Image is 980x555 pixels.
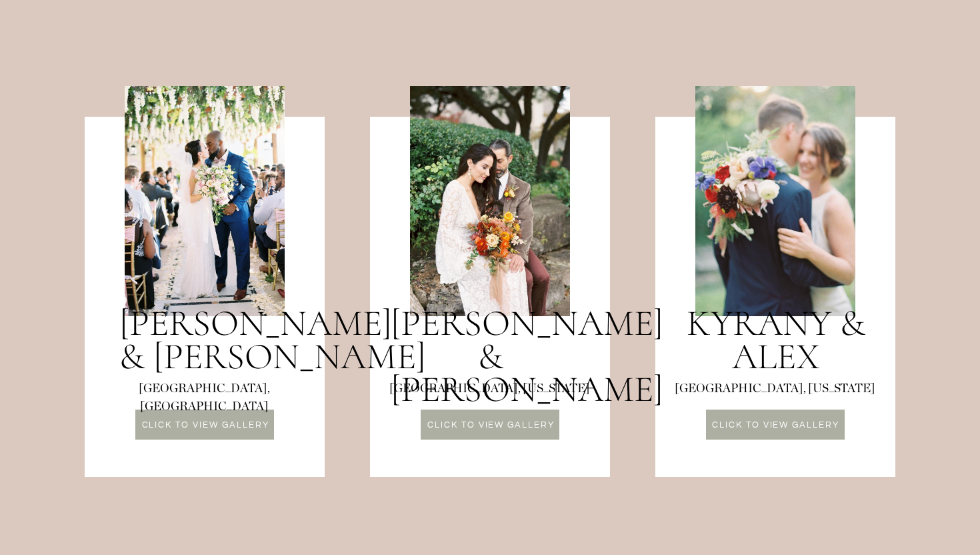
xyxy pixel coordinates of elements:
[84,380,324,400] a: [GEOGRAPHIC_DATA], [GEOGRAPHIC_DATA]
[391,307,590,376] a: [PERSON_NAME] &[PERSON_NAME]
[422,421,560,432] a: CLICK TO VIEW GALLERY
[655,380,895,402] p: [GEOGRAPHIC_DATA], [US_STATE]
[676,307,875,374] a: KYRANY & ALEX
[391,307,590,376] h3: [PERSON_NAME] & [PERSON_NAME]
[707,421,845,432] a: CLICK TO VIEW GALLERY
[119,307,294,373] a: [PERSON_NAME] & [PERSON_NAME]
[369,380,609,399] p: [GEOGRAPHIC_DATA], [US_STATE]
[136,421,275,438] a: Click to VIEW GALLERY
